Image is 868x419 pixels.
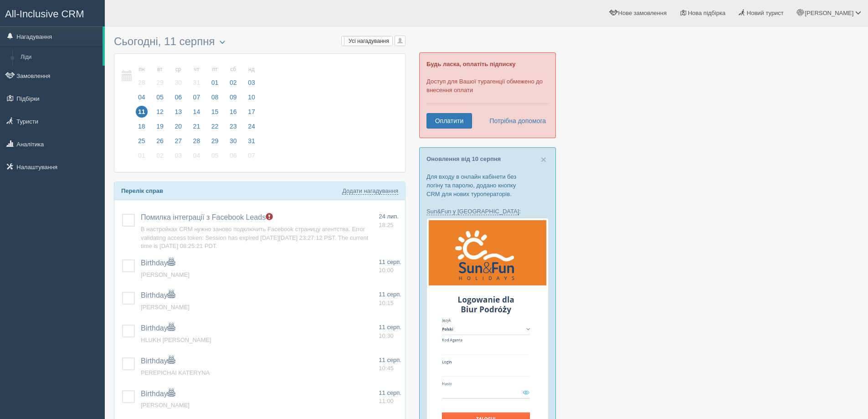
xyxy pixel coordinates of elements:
[121,187,163,194] b: Перелік справ
[172,77,184,88] span: 30
[426,113,472,129] a: Оплатити
[141,402,190,409] span: [PERSON_NAME]
[379,213,399,220] span: 24 лип.
[379,212,401,229] a: 24 лип. 18:25
[133,150,150,165] a: 01
[206,92,224,107] a: 08
[191,77,203,88] span: 31
[141,291,175,299] a: Birthday
[0,0,104,26] a: All-Inclusive CRM
[379,398,394,404] span: 11:00
[191,135,203,147] span: 28
[141,357,175,365] a: Birthday
[151,150,169,165] a: 02
[225,107,242,121] a: 16
[426,155,501,162] a: Оновлення від 10 серпня
[191,120,203,132] span: 21
[246,91,257,103] span: 10
[151,107,169,121] a: 12
[154,66,166,73] small: вт
[379,389,401,396] span: 11 серп.
[136,91,148,103] span: 04
[379,222,394,228] span: 18:25
[225,136,242,150] a: 30
[141,213,273,221] a: Помилка інтеграції з Facebook Leads
[426,208,519,215] a: Sun&Fun у [GEOGRAPHIC_DATA]
[141,304,190,310] a: [PERSON_NAME]
[246,106,257,118] span: 17
[133,136,150,150] a: 25
[243,121,258,136] a: 24
[169,92,187,107] a: 06
[379,323,401,340] a: 11 серп. 10:30
[209,106,221,118] span: 15
[169,136,187,150] a: 27
[379,259,401,265] span: 11 серп.
[206,61,224,92] a: пт 01
[379,267,394,274] span: 10:00
[379,300,394,306] span: 10:15
[541,155,546,164] button: Close
[243,107,258,121] a: 17
[227,106,239,118] span: 16
[136,106,148,118] span: 11
[426,172,549,198] p: Для входу в онлайн кабінети без логіну та паролю, додано кнопку CRM для нових туроператорів.
[227,91,239,103] span: 09
[136,120,148,132] span: 18
[225,150,242,165] a: 06
[243,92,258,107] a: 10
[209,91,221,103] span: 08
[141,390,175,398] a: Birthday
[141,226,368,249] a: В настройках CRM нужно заново подключить Facebook страницу агентства. Error validating access tok...
[379,258,401,275] a: 11 серп. 10:00
[209,66,221,73] small: пт
[206,107,224,121] a: 15
[246,120,257,132] span: 24
[141,369,210,376] a: PEREPICHAI KATERYNA
[136,77,148,88] span: 28
[172,120,184,132] span: 20
[172,135,184,147] span: 27
[172,66,184,73] small: ср
[169,150,187,165] a: 03
[747,10,784,16] span: Новий турист
[151,121,169,136] a: 19
[188,107,205,121] a: 14
[191,150,203,161] span: 04
[426,207,549,216] p: :
[209,135,221,147] span: 29
[227,150,239,161] span: 06
[136,135,148,147] span: 25
[5,8,84,20] span: All-Inclusive CRM
[618,10,667,16] span: Нове замовлення
[154,91,166,103] span: 05
[206,121,224,136] a: 22
[227,120,239,132] span: 23
[151,92,169,107] a: 05
[133,92,150,107] a: 04
[191,91,203,103] span: 07
[191,106,203,118] span: 14
[141,271,190,278] a: [PERSON_NAME]
[379,365,394,372] span: 10:45
[141,259,175,267] a: Birthday
[227,66,239,73] small: сб
[154,77,166,88] span: 29
[188,136,205,150] a: 28
[225,61,242,92] a: сб 02
[688,10,726,16] span: Нова підбірка
[188,92,205,107] a: 07
[154,120,166,132] span: 19
[225,121,242,136] a: 23
[206,150,224,165] a: 05
[243,61,258,92] a: нд 03
[154,135,166,147] span: 26
[209,77,221,88] span: 01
